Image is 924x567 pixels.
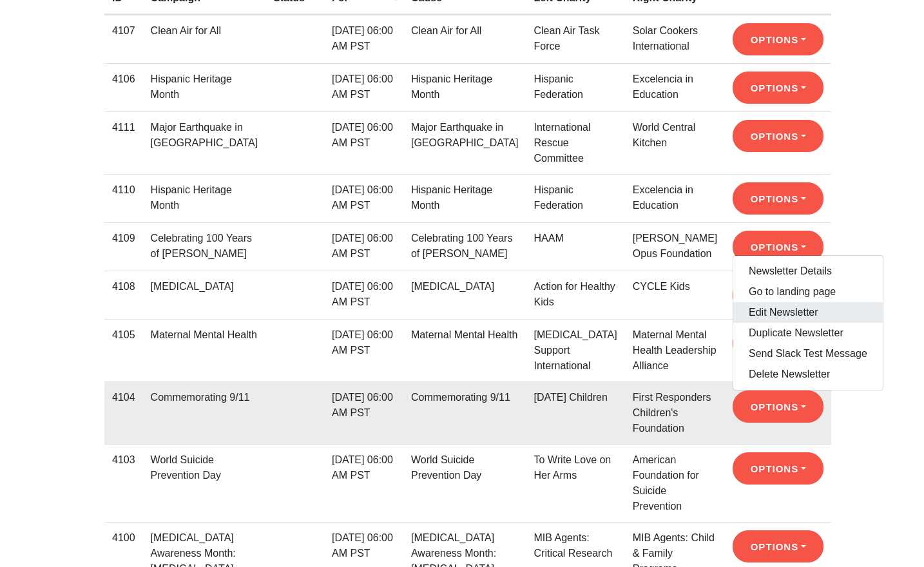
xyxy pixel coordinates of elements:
[633,392,711,434] a: First Responders Children's Foundation
[143,111,266,174] td: Major Earthquake in [GEOGRAPHIC_DATA]
[733,452,823,485] button: Options
[733,530,823,562] button: Options
[733,261,883,282] a: Newsletter Details
[104,381,143,444] td: 4104
[733,120,823,152] button: Options
[733,390,823,423] button: Options
[534,392,608,403] a: [DATE] Children
[324,222,403,271] td: [DATE] 06:00 AM PST
[143,15,266,63] td: Clean Air for All
[104,111,143,174] td: 4111
[633,281,690,292] a: CYCLE Kids
[733,231,823,263] button: Options
[104,319,143,381] td: 4105
[403,222,526,271] td: Celebrating 100 Years of [PERSON_NAME]
[324,63,403,111] td: [DATE] 06:00 AM PST
[104,15,143,63] td: 4107
[104,444,143,522] td: 4103
[324,444,403,522] td: [DATE] 06:00 AM PST
[403,444,526,522] td: World Suicide Prevention Day
[534,73,584,100] a: Hispanic Federation
[733,323,883,343] a: Duplicate Newsletter
[324,319,403,381] td: [DATE] 06:00 AM PST
[403,319,526,381] td: Maternal Mental Health
[143,319,266,381] td: Maternal Mental Health
[733,364,883,385] a: Delete Newsletter
[104,174,143,222] td: 4110
[104,63,143,111] td: 4106
[633,184,693,211] a: Excelencia in Education
[633,73,693,100] a: Excelencia in Education
[143,222,266,271] td: Celebrating 100 Years of [PERSON_NAME]
[403,271,526,319] td: [MEDICAL_DATA]
[633,454,699,512] a: American Foundation for Suicide Prevention
[324,111,403,174] td: [DATE] 06:00 AM PST
[324,15,403,63] td: [DATE] 06:00 AM PST
[733,255,883,390] div: Options
[143,381,266,444] td: Commemorating 9/11
[534,281,615,307] a: Action for Healthy Kids
[143,174,266,222] td: Hispanic Heritage Month
[403,15,526,63] td: Clean Air for All
[324,174,403,222] td: [DATE] 06:00 AM PST
[534,233,564,244] a: HAAM
[633,233,718,259] a: [PERSON_NAME] Opus Foundation
[104,271,143,319] td: 4108
[534,184,584,211] a: Hispanic Federation
[733,72,823,104] button: Options
[534,122,591,164] a: International Rescue Committee
[534,25,600,52] a: Clean Air Task Force
[403,381,526,444] td: Commemorating 9/11
[733,302,883,323] a: Edit Newsletter
[324,271,403,319] td: [DATE] 06:00 AM PST
[403,63,526,111] td: Hispanic Heritage Month
[403,111,526,174] td: Major Earthquake in [GEOGRAPHIC_DATA]
[104,222,143,271] td: 4109
[324,381,403,444] td: [DATE] 06:00 AM PST
[633,329,717,371] a: Maternal Mental Health Leadership Alliance
[633,122,696,148] a: World Central Kitchen
[633,25,698,52] a: Solar Cookers International
[733,282,883,302] a: Go to landing page
[143,63,266,111] td: Hispanic Heritage Month
[733,182,823,215] button: Options
[143,271,266,319] td: [MEDICAL_DATA]
[534,532,613,559] a: MIB Agents: Critical Research
[534,454,611,481] a: To Write Love on Her Arms
[534,329,617,371] a: [MEDICAL_DATA] Support International
[143,444,266,522] td: World Suicide Prevention Day
[733,343,883,364] a: Send Slack Test Message
[733,23,823,55] button: Options
[403,174,526,222] td: Hispanic Heritage Month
